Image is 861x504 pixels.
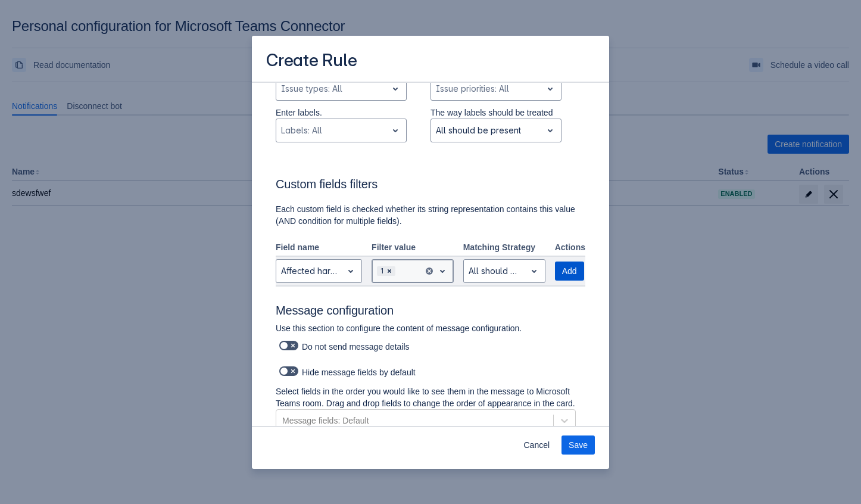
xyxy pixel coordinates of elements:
[516,435,557,455] button: Cancel
[276,239,367,257] th: Field name
[458,239,550,257] th: Matching Strategy
[276,322,576,334] p: Use this section to configure the content of message configuration.
[276,303,585,322] h3: Message configuration
[344,264,358,278] span: open
[276,385,576,409] p: Select fields in the order you would like to see them in the message to Microsoft Teams room. Dra...
[550,239,585,257] th: Actions
[435,264,450,278] span: open
[561,435,595,455] button: Save
[555,262,584,281] button: Add
[276,177,585,196] h3: Custom fields filters
[430,107,561,119] p: The way labels should be treated
[385,266,394,276] span: Clear
[388,123,403,138] span: open
[527,264,541,278] span: open
[276,363,576,379] div: Hide message fields by default
[377,266,383,276] div: 1
[562,262,577,281] span: Add
[543,82,557,96] span: open
[383,266,395,276] div: Remove 1
[569,435,588,455] span: Save
[388,82,403,96] span: open
[282,415,369,427] div: Message fields: Default
[276,107,407,119] p: Enter labels.
[266,50,357,73] h3: Create Rule
[543,123,557,138] span: open
[276,203,585,227] p: Each custom field is checked whether its string representation contains this value (AND condition...
[367,239,458,257] th: Filter value
[426,266,433,276] button: clear
[523,435,550,455] span: Cancel
[276,337,576,354] div: Do not send message details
